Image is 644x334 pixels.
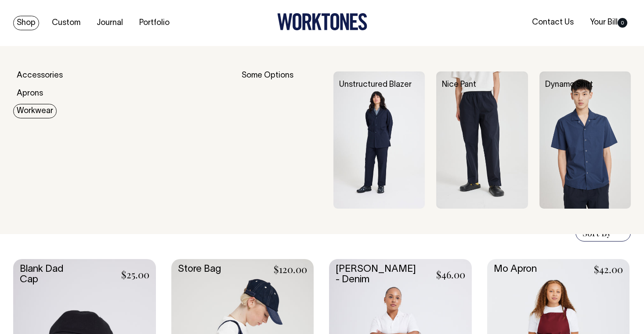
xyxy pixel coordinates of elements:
[528,15,577,30] a: Contact Us
[13,68,66,83] a: Accessories
[136,16,173,30] a: Portfolio
[618,18,627,28] span: 0
[13,16,39,30] a: Shop
[333,71,425,209] img: Unstructured Blazer
[442,81,476,89] a: Nice Pant
[13,86,47,101] a: Aprons
[339,81,412,89] a: Unstructured Blazer
[545,81,593,89] a: Dynamo Shirt
[48,16,84,30] a: Custom
[539,71,631,209] img: Dynamo Shirt
[242,71,322,209] div: Some Options
[93,16,127,30] a: Journal
[436,71,528,209] img: Nice Pant
[586,15,631,30] a: Your Bill0
[582,227,611,238] span: Sort By
[13,104,57,118] a: Workwear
